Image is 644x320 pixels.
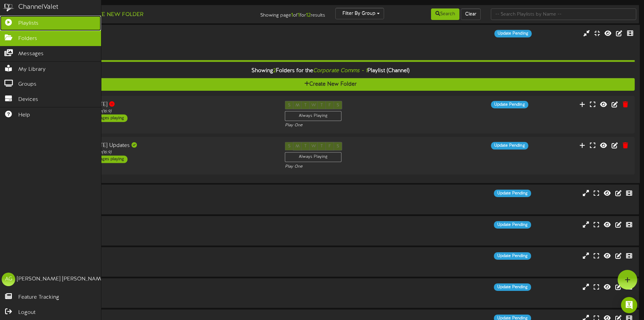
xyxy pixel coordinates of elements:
div: AG [2,273,15,286]
span: Help [18,111,30,119]
i: Corporate Comms - 1 [313,68,367,74]
span: Folders [18,35,37,43]
span: Playlists [18,20,39,27]
div: Landscape ( 16:9 ) [82,150,275,155]
div: # 15584 [27,203,274,209]
span: My Library [18,66,46,73]
span: 2 [273,68,276,74]
span: Feature Tracking [18,294,59,301]
button: Clear [461,8,481,20]
button: Filter By Group [335,8,384,19]
div: Landscape ( 16:9 ) [27,229,274,234]
div: Update Pending [491,142,528,149]
div: Corporate Comms - 2 [27,283,274,291]
div: Update Pending [494,283,531,291]
div: Corporate Comms - 12 [27,252,274,260]
div: # 15575 [27,297,274,303]
div: # 15586 [27,266,274,272]
input: -- Search Playlists by Name -- [491,8,636,20]
div: 1 messages playing [85,114,127,122]
div: Update Pending [494,30,531,37]
button: Create New Folder [26,78,635,91]
div: ChannelValet [18,2,58,12]
div: Play One [285,164,427,170]
div: Update Pending [494,190,531,197]
strong: 1 [291,12,293,18]
div: Showing Folders for the Playlist (Channel) [21,64,640,78]
div: Showing page of for results [227,8,330,19]
div: Update Pending [494,252,531,260]
div: Landscape ( 16:9 ) [82,109,275,114]
div: Play One [285,123,427,128]
div: Corporate Comms - 10 [27,190,274,197]
div: Corporate Comms - 11 [27,221,274,229]
div: Update Pending [491,101,528,108]
div: [PERSON_NAME] [PERSON_NAME] [17,275,106,283]
span: Logout [18,309,35,317]
div: [DATE] Updates [82,142,275,150]
div: Update Pending [494,221,531,229]
strong: 1 [298,12,300,18]
div: Always Playing [285,152,342,162]
div: Landscape ( 16:9 ) [27,291,274,297]
button: Create New Folder [78,10,145,19]
strong: 12 [306,12,311,18]
div: # 15585 [27,234,274,240]
div: Landscape ( 16:9 ) [27,260,274,265]
div: [DATE] [82,101,275,109]
div: Open Intercom Messenger [621,297,637,313]
div: Always Playing [285,111,342,121]
span: Devices [18,96,38,104]
span: Messages [18,50,44,58]
div: # 15574 [26,43,274,49]
div: Corporate Comms - 1 [26,30,274,38]
div: Landscape ( 16:9 ) [27,197,274,203]
span: Groups [18,81,37,88]
div: 1 messages playing [85,156,127,163]
div: Landscape ( 16:9 ) [26,38,274,43]
button: Search [431,8,459,20]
